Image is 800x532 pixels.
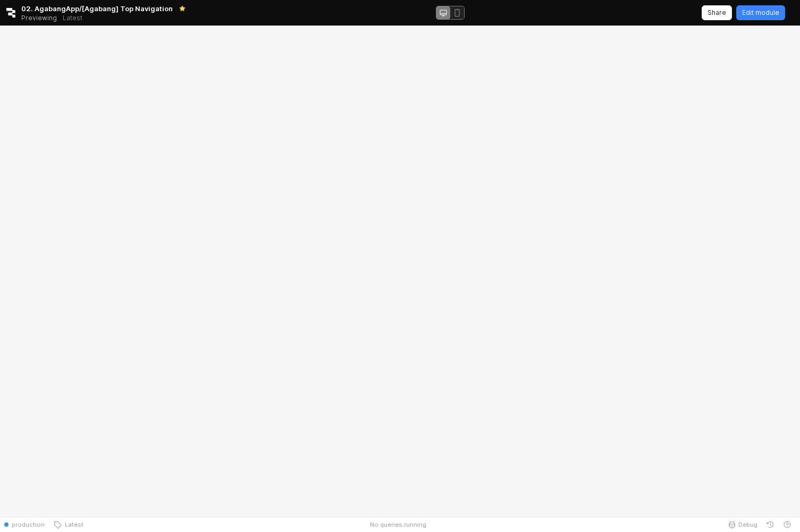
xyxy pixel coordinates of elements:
span: Debug [738,520,757,529]
span: No queries running [370,520,426,529]
button: History [762,517,779,532]
p: Share [708,9,726,17]
button: Share app [702,5,732,20]
button: Edit module [736,5,785,20]
div: Previewing Latest [21,11,88,26]
p: Latest [63,14,82,22]
button: Latest [49,517,88,532]
button: Help [779,517,796,532]
button: Releases and History [57,11,88,26]
button: Remove app from favorites [177,3,188,14]
span: 02. AgabangApp/[Agabang] Top Navigation [21,3,173,14]
p: Edit module [742,9,779,17]
span: Previewing [21,13,57,23]
span: production [12,520,45,529]
span: Latest [62,520,83,529]
button: Debug [723,517,762,532]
